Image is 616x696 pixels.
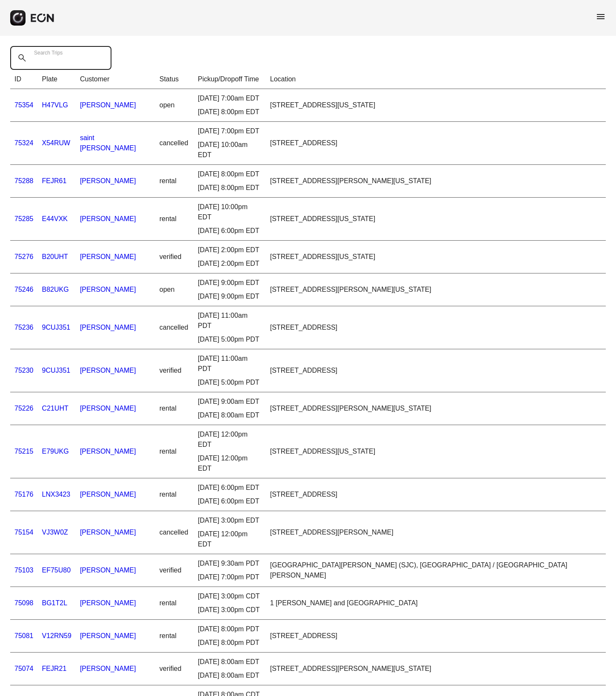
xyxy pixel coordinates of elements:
[266,241,606,273] td: [STREET_ADDRESS][US_STATE]
[198,202,262,222] div: [DATE] 10:00pm EDT
[198,311,262,331] div: [DATE] 11:00am PDT
[14,405,34,412] a: 75226
[42,567,71,574] a: EF75U80
[80,101,136,109] a: [PERSON_NAME]
[198,169,262,179] div: [DATE] 8:00pm EDT
[80,324,136,331] a: [PERSON_NAME]
[42,367,71,374] a: 9CUJ351
[155,554,194,587] td: verified
[38,70,76,89] th: Plate
[14,632,34,639] a: 75081
[194,70,266,89] th: Pickup/Dropoff Time
[80,134,136,152] a: saint [PERSON_NAME]
[34,49,63,56] label: Search Trips
[14,324,34,331] a: 75236
[266,349,606,392] td: [STREET_ADDRESS]
[155,165,194,198] td: rental
[14,448,34,455] a: 75215
[266,653,606,685] td: [STREET_ADDRESS][PERSON_NAME][US_STATE]
[14,215,34,222] a: 75285
[198,93,262,104] div: [DATE] 7:00am EDT
[198,657,262,667] div: [DATE] 8:00am EDT
[198,496,262,506] div: [DATE] 6:00pm EDT
[80,405,136,412] a: [PERSON_NAME]
[155,478,194,511] td: rental
[198,226,262,236] div: [DATE] 6:00pm EDT
[14,491,34,498] a: 75176
[198,429,262,450] div: [DATE] 12:00pm EDT
[198,377,262,388] div: [DATE] 5:00pm PDT
[198,515,262,526] div: [DATE] 3:00pm EDT
[14,253,34,260] a: 75276
[14,177,34,184] a: 75288
[198,670,262,681] div: [DATE] 8:00am EDT
[155,392,194,425] td: rental
[155,511,194,554] td: cancelled
[80,632,136,639] a: [PERSON_NAME]
[42,286,69,293] a: B82UKG
[198,183,262,193] div: [DATE] 8:00pm EDT
[198,529,262,549] div: [DATE] 12:00pm EDT
[80,567,136,574] a: [PERSON_NAME]
[42,324,71,331] a: 9CUJ351
[14,286,34,293] a: 75246
[14,665,34,672] a: 75074
[14,367,34,374] a: 75230
[198,483,262,493] div: [DATE] 6:00pm EDT
[266,620,606,653] td: [STREET_ADDRESS]
[266,554,606,587] td: [GEOGRAPHIC_DATA][PERSON_NAME] (SJC), [GEOGRAPHIC_DATA] / [GEOGRAPHIC_DATA][PERSON_NAME]
[155,273,194,306] td: open
[198,397,262,407] div: [DATE] 9:00am EDT
[42,529,68,536] a: VJ3W0Z
[155,425,194,478] td: rental
[198,259,262,269] div: [DATE] 2:00pm EDT
[155,653,194,685] td: verified
[42,215,68,222] a: E44VXK
[80,367,136,374] a: [PERSON_NAME]
[42,491,71,498] a: LNX3423
[198,558,262,569] div: [DATE] 9:30am PDT
[42,253,68,260] a: B20UHT
[266,587,606,620] td: 1 [PERSON_NAME] and [GEOGRAPHIC_DATA]
[155,587,194,620] td: rental
[266,89,606,122] td: [STREET_ADDRESS][US_STATE]
[76,70,155,89] th: Customer
[266,306,606,349] td: [STREET_ADDRESS]
[155,89,194,122] td: open
[80,491,136,498] a: [PERSON_NAME]
[266,273,606,306] td: [STREET_ADDRESS][PERSON_NAME][US_STATE]
[155,241,194,273] td: verified
[198,354,262,374] div: [DATE] 11:00am PDT
[266,511,606,554] td: [STREET_ADDRESS][PERSON_NAME]
[80,286,136,293] a: [PERSON_NAME]
[14,529,34,536] a: 75154
[42,139,71,147] a: X54RUW
[198,245,262,255] div: [DATE] 2:00pm EDT
[155,306,194,349] td: cancelled
[596,12,606,22] span: menu
[155,198,194,241] td: rental
[80,665,136,672] a: [PERSON_NAME]
[42,599,68,607] a: BG1T2L
[42,632,71,639] a: V12RN59
[198,107,262,117] div: [DATE] 8:00pm EDT
[266,165,606,198] td: [STREET_ADDRESS][PERSON_NAME][US_STATE]
[80,177,136,184] a: [PERSON_NAME]
[155,620,194,653] td: rental
[198,638,262,648] div: [DATE] 8:00pm PDT
[266,425,606,478] td: [STREET_ADDRESS][US_STATE]
[198,410,262,420] div: [DATE] 8:00am EDT
[266,198,606,241] td: [STREET_ADDRESS][US_STATE]
[198,126,262,136] div: [DATE] 7:00pm EDT
[198,572,262,582] div: [DATE] 7:00pm PDT
[42,177,67,184] a: FEJR61
[14,599,34,607] a: 75098
[198,605,262,615] div: [DATE] 3:00pm CDT
[10,70,38,89] th: ID
[198,624,262,634] div: [DATE] 8:00pm PDT
[14,139,34,147] a: 75324
[80,448,136,455] a: [PERSON_NAME]
[155,122,194,165] td: cancelled
[155,349,194,392] td: verified
[42,665,67,672] a: FEJR21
